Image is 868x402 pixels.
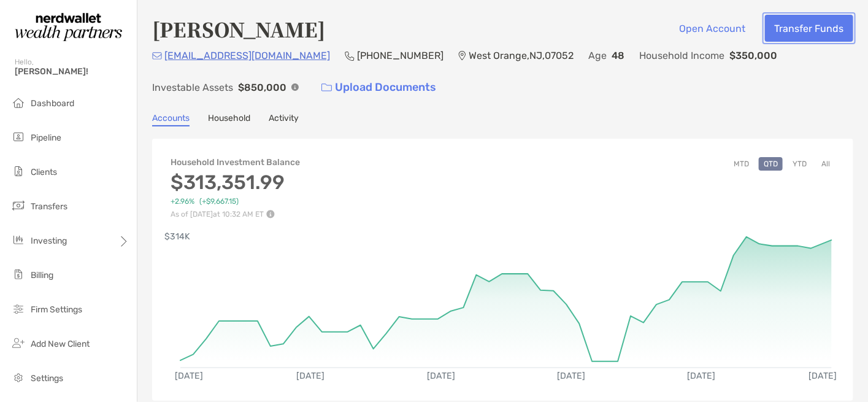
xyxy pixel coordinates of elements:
[238,80,286,95] p: $850,000
[199,197,239,206] span: ( +$9,667.15 )
[765,15,853,42] button: Transfer Funds
[788,157,812,171] button: YTD
[11,164,26,179] img: clients icon
[816,157,835,171] button: All
[31,304,82,315] span: Firm Settings
[11,233,26,247] img: investing icon
[171,197,194,206] span: +2.96%
[269,113,299,126] a: Activity
[152,52,162,60] img: Email Icon
[588,48,607,63] p: Age
[31,236,67,246] span: Investing
[31,373,63,384] span: Settings
[729,48,777,63] p: $350,000
[11,95,26,110] img: dashboard icon
[31,270,53,280] span: Billing
[11,198,26,213] img: transfers icon
[171,157,300,168] h4: Household Investment Balance
[266,210,275,218] img: Performance Info
[469,48,574,63] p: West Orange , NJ , 07052
[171,210,300,218] p: As of [DATE] at 10:32 AM ET
[208,113,250,126] a: Household
[164,232,190,242] text: $314K
[759,157,783,171] button: QTD
[15,66,129,77] span: [PERSON_NAME]!
[11,370,26,385] img: settings icon
[670,15,755,42] button: Open Account
[164,48,330,63] p: [EMAIL_ADDRESS][DOMAIN_NAME]
[31,167,57,177] span: Clients
[296,371,325,381] text: [DATE]
[171,171,300,194] h3: $313,351.99
[15,5,122,49] img: Zoe Logo
[11,336,26,350] img: add_new_client icon
[612,48,624,63] p: 48
[11,267,26,282] img: billing icon
[809,371,837,381] text: [DATE]
[357,48,444,63] p: [PHONE_NUMBER]
[31,339,90,349] span: Add New Client
[427,371,455,381] text: [DATE]
[321,83,332,92] img: button icon
[639,48,724,63] p: Household Income
[345,51,355,61] img: Phone Icon
[152,15,325,43] h4: [PERSON_NAME]
[729,157,754,171] button: MTD
[152,113,190,126] a: Accounts
[31,201,67,212] span: Transfers
[291,83,299,91] img: Info Icon
[31,133,61,143] span: Pipeline
[458,51,466,61] img: Location Icon
[175,371,203,381] text: [DATE]
[11,129,26,144] img: pipeline icon
[11,301,26,316] img: firm-settings icon
[313,74,444,101] a: Upload Documents
[688,371,716,381] text: [DATE]
[31,98,74,109] span: Dashboard
[557,371,585,381] text: [DATE]
[152,80,233,95] p: Investable Assets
